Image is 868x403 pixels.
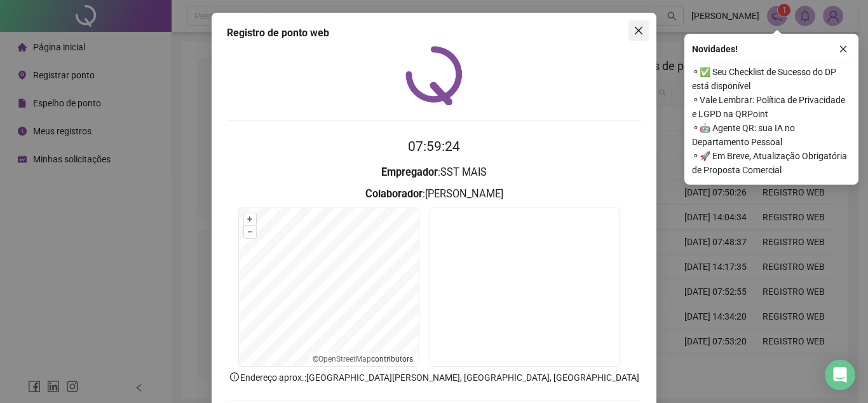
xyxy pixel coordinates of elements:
[634,25,644,36] span: close
[692,93,851,121] span: ⚬ Vale Lembrar: Política de Privacidade e LGPD na QRPoint
[692,42,738,56] span: Novidades !
[244,226,256,238] button: –
[227,186,641,202] h3: : [PERSON_NAME]
[227,25,641,41] div: Registro de ponto web
[313,355,415,364] li: © contributors.
[692,121,851,149] span: ⚬ 🤖 Agente QR: sua IA no Departamento Pessoal
[839,45,848,53] span: close
[227,164,641,181] h3: : SST MAIS
[692,149,851,177] span: ⚬ 🚀 Em Breve, Atualização Obrigatória de Proposta Comercial
[318,355,371,364] a: OpenStreetMap
[244,213,256,225] button: +
[692,65,851,93] span: ⚬ ✅ Seu Checklist de Sucesso do DP está disponível
[628,20,649,41] button: Close
[229,371,240,383] span: info-circle
[227,371,641,385] p: Endereço aprox. : [GEOGRAPHIC_DATA][PERSON_NAME], [GEOGRAPHIC_DATA], [GEOGRAPHIC_DATA]
[381,166,438,178] strong: Empregador
[365,188,423,200] strong: Colaborador
[405,46,463,105] img: QRPoint
[825,360,855,390] div: Open Intercom Messenger
[408,139,460,154] time: 07:59:24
